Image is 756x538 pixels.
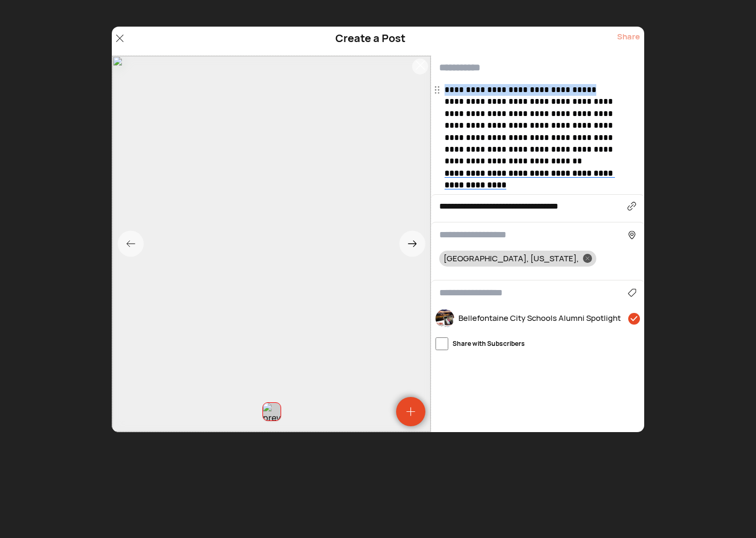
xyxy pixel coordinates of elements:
[458,312,624,325] div: Bellefontaine City Schools Alumni Spotlight
[435,309,454,328] img: resizeImage
[453,340,525,349] p: Share with Subscribers
[112,56,431,432] img: 6a512c08-4d8e-4635-9e10-e2b95d838e35
[335,31,406,46] p: Create a Post
[443,253,579,265] div: [GEOGRAPHIC_DATA], [US_STATE],
[617,31,640,51] div: Share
